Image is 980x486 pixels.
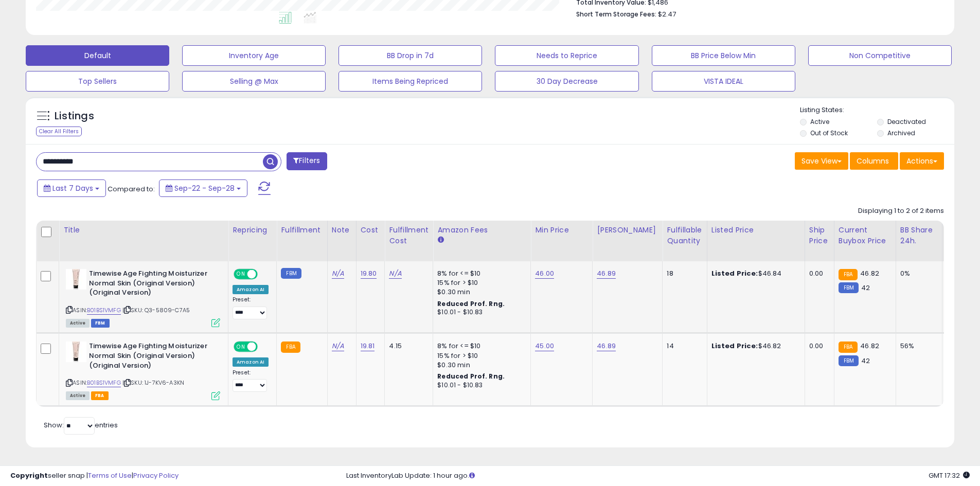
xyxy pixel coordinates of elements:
[839,355,859,366] small: FBM
[810,129,848,137] label: Out of Stock
[437,308,523,317] div: $10.01 - $10.83
[66,341,220,399] div: ASIN:
[810,117,829,126] label: Active
[66,391,90,400] span: All listings currently available for purchase on Amazon
[233,285,269,294] div: Amazon AI
[850,152,898,170] button: Columns
[667,269,699,278] div: 18
[159,179,247,197] button: Sep-22 - Sep-28
[338,71,482,92] button: Items Being Repriced
[235,343,247,351] span: ON
[89,341,214,373] b: Timewise Age Fighting Moisturizer Normal Skin (Original Version) (Original Version)
[667,341,699,351] div: 14
[658,9,676,19] span: $2.47
[597,225,658,236] div: [PERSON_NAME]
[63,225,224,236] div: Title
[287,152,327,170] button: Filters
[281,225,323,236] div: Fulfillment
[87,379,121,387] a: B01BS1VMFG
[809,225,830,246] div: Ship Price
[44,420,118,430] span: Show: entries
[839,341,858,353] small: FBA
[860,341,879,351] span: 46.82
[929,471,970,480] span: 2025-10-10 17:32 GMT
[437,287,523,297] div: $0.30 min
[800,105,954,115] p: Listing States:
[597,341,616,351] a: 46.89
[88,471,132,480] a: Terms of Use
[361,341,375,351] a: 19.81
[26,45,169,66] button: Default
[108,184,155,194] span: Compared to:
[437,381,523,390] div: $10.01 - $10.83
[437,299,505,308] b: Reduced Prof. Rng.
[535,341,554,351] a: 45.00
[437,278,523,287] div: 15% for > $10
[66,341,86,362] img: 21MnjchtcCL._SL40_.jpg
[281,341,300,353] small: FBA
[900,269,934,278] div: 0%
[535,268,554,279] a: 46.00
[576,10,656,19] b: Short Term Storage Fees:
[389,268,401,279] a: N/A
[256,270,273,279] span: OFF
[711,268,758,278] b: Listed Price:
[437,341,523,351] div: 8% for <= $10
[437,225,526,236] div: Amazon Fees
[133,471,179,480] a: Privacy Policy
[839,225,892,246] div: Current Buybox Price
[66,269,86,290] img: 21MnjchtcCL._SL40_.jpg
[809,269,826,278] div: 0.00
[346,471,970,481] div: Last InventoryLab Update: 1 hour ago.
[597,268,616,279] a: 46.89
[495,45,638,66] button: Needs to Reprice
[437,351,523,361] div: 15% for > $10
[332,341,344,351] a: N/A
[338,45,482,66] button: BB Drop in 7d
[91,391,109,400] span: FBA
[10,471,48,480] strong: Copyright
[66,269,220,326] div: ASIN:
[10,471,179,481] div: seller snap | |
[839,282,859,293] small: FBM
[182,71,326,92] button: Selling @ Max
[122,306,190,314] span: | SKU: Q3-5809-C7A5
[809,341,826,351] div: 0.00
[36,127,82,136] div: Clear All Filters
[437,361,523,370] div: $0.30 min
[535,225,588,236] div: Min Price
[89,269,214,300] b: Timewise Age Fighting Moisturizer Normal Skin (Original Version) (Original Version)
[233,357,269,367] div: Amazon AI
[808,45,952,66] button: Non Competitive
[652,45,795,66] button: BB Price Below Min
[860,268,879,278] span: 46.82
[437,269,523,278] div: 8% for <= $10
[233,369,269,392] div: Preset:
[182,45,326,66] button: Inventory Age
[711,341,797,351] div: $46.82
[332,268,344,279] a: N/A
[900,341,934,351] div: 56%
[233,296,269,319] div: Preset:
[91,319,110,328] span: FBM
[900,225,938,246] div: BB Share 24h.
[795,152,848,170] button: Save View
[174,183,235,193] span: Sep-22 - Sep-28
[37,179,106,197] button: Last 7 Days
[887,129,915,137] label: Archived
[52,183,93,193] span: Last 7 Days
[361,225,381,236] div: Cost
[861,356,870,366] span: 42
[861,283,870,293] span: 42
[55,109,94,123] h5: Listings
[389,225,429,246] div: Fulfillment Cost
[887,117,926,126] label: Deactivated
[281,268,301,279] small: FBM
[87,306,121,315] a: B01BS1VMFG
[66,319,90,328] span: All listings currently available for purchase on Amazon
[839,269,858,280] small: FBA
[857,156,889,166] span: Columns
[332,225,352,236] div: Note
[858,206,944,216] div: Displaying 1 to 2 of 2 items
[235,270,247,279] span: ON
